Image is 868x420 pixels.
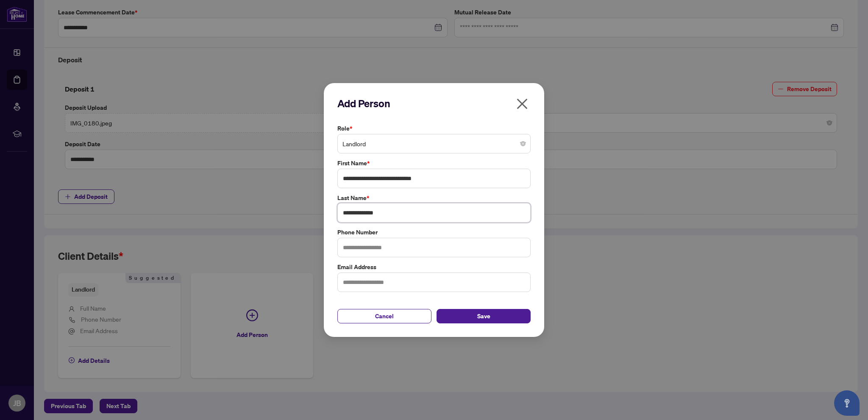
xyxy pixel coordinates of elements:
[342,136,526,152] span: Landlord
[337,97,531,110] h2: Add Person
[337,228,531,237] label: Phone Number
[337,124,531,133] label: Role
[337,193,531,203] label: Last Name
[834,390,860,416] button: Open asap
[337,309,431,323] button: Cancel
[515,97,529,111] span: close
[520,141,526,146] span: close-circle
[375,309,394,323] span: Cancel
[477,309,490,323] span: Save
[437,309,531,323] button: Save
[337,159,531,168] label: First Name
[337,262,531,272] label: Email Address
